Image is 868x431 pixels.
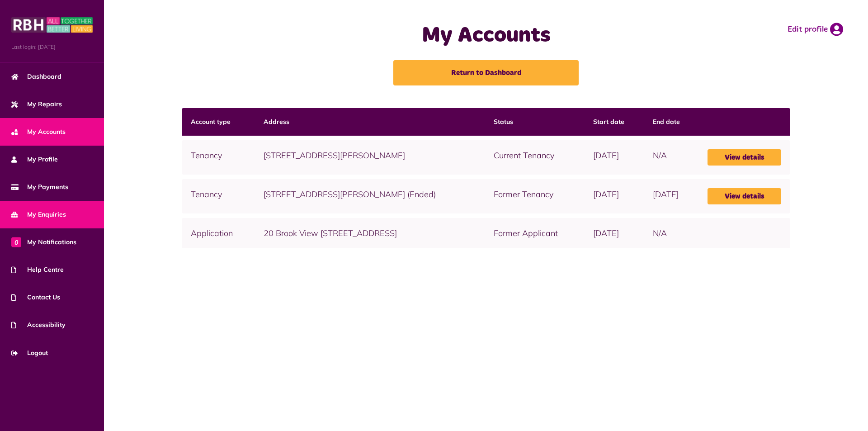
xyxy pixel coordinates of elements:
td: Former Applicant [485,218,584,248]
span: Logout [11,348,48,358]
a: Return to Dashboard [393,60,579,85]
td: Application [182,218,255,248]
span: My Payments [11,182,68,192]
th: End date [644,108,698,136]
span: 0 [11,237,21,247]
td: [DATE] [584,140,644,175]
td: [STREET_ADDRESS][PERSON_NAME] (Ended) [255,179,485,213]
th: Account type [182,108,255,136]
a: View details [708,188,781,204]
span: Last login: [DATE] [11,43,93,51]
span: My Profile [11,155,58,164]
span: My Accounts [11,127,66,137]
a: Edit profile [788,23,843,36]
span: My Repairs [11,99,62,109]
img: MyRBH [11,16,93,34]
span: Contact Us [11,293,60,302]
td: 20 Brook View [STREET_ADDRESS] [255,218,485,248]
h1: My Accounts [305,23,667,49]
th: Status [485,108,584,136]
td: [DATE] [584,179,644,213]
a: View details [708,149,781,166]
span: Help Centre [11,265,64,275]
td: [STREET_ADDRESS][PERSON_NAME] [255,140,485,175]
span: My Enquiries [11,210,66,219]
td: N/A [644,140,698,175]
span: Dashboard [11,72,61,81]
td: [DATE] [584,218,644,248]
td: N/A [644,218,698,248]
th: Address [255,108,485,136]
td: Tenancy [182,179,255,213]
th: Start date [584,108,644,136]
td: Former Tenancy [485,179,584,213]
td: Tenancy [182,140,255,175]
td: Current Tenancy [485,140,584,175]
span: Accessibility [11,320,66,330]
span: My Notifications [11,237,76,247]
td: [DATE] [644,179,698,213]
